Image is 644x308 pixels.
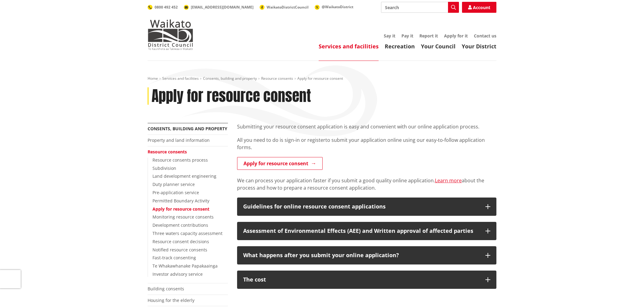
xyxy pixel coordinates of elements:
[152,87,311,105] h1: Apply for resource consent
[148,137,210,143] a: Property and land information
[322,4,353,9] span: @WaikatoDistrict
[381,2,459,13] input: Search input
[315,4,353,9] a: @WaikatoDistrict
[148,76,496,81] nav: breadcrumb
[152,239,209,244] a: Resource consent decisions
[237,271,496,289] button: The cost
[155,5,178,10] span: 0800 492 452
[435,177,462,184] a: Learn more
[444,33,468,39] a: Apply for it
[152,230,222,236] a: Three waters capacity assessment
[152,222,208,228] a: Development contributions
[152,165,176,171] a: Subdivision
[260,5,309,10] a: WaikatoDistrictCouncil
[237,137,325,143] span: All you need to do is sign-in or register
[191,5,254,10] span: [EMAIL_ADDRESS][DOMAIN_NAME]
[243,277,479,283] div: The cost
[385,43,415,50] a: Recreation
[152,157,208,163] a: Resource consents process
[237,246,496,264] button: What happens after you submit your online application?
[237,222,496,240] button: Assessment of Environmental Effects (AEE) and Written approval of affected parties
[462,43,496,50] a: Your District
[237,157,323,170] a: Apply for resource consent
[203,76,257,81] a: Consents, building and property
[261,76,293,81] a: Resource consents
[148,19,193,50] img: Waikato District Council - Te Kaunihera aa Takiwaa o Waikato
[152,198,209,204] a: Permitted Boundary Activity
[162,76,199,81] a: Services and facilities
[148,5,178,10] a: 0800 492 452
[152,247,207,253] a: Notified resource consents
[243,204,479,210] div: Guidelines for online resource consent applications
[297,76,343,81] span: Apply for resource consent
[152,190,199,195] a: Pre-application service
[267,5,309,10] span: WaikatoDistrictCouncil
[148,149,187,155] a: Resource consents
[148,126,227,131] a: Consents, building and property
[152,181,195,187] a: Duty planner service
[148,286,184,292] a: Building consents
[152,255,196,261] a: Fast-track consenting
[237,123,479,130] span: Submitting your resource consent application is easy and convenient with our online application p...
[152,214,214,220] a: Monitoring resource consents
[184,5,254,10] a: [EMAIL_ADDRESS][DOMAIN_NAME]
[152,271,203,277] a: Investor advisory service
[237,136,496,151] p: to submit your application online using our easy-to-follow application forms.
[148,76,158,81] a: Home
[401,33,413,39] a: Pay it
[243,228,479,234] div: Assessment of Environmental Effects (AEE) and Written approval of affected parties
[148,297,194,303] a: Housing for the elderly
[243,252,479,258] div: What happens after you submit your online application?
[462,2,496,13] a: Account
[319,43,379,50] a: Services and facilities
[421,43,456,50] a: Your Council
[384,33,395,39] a: Say it
[152,173,216,179] a: Land development engineering
[152,206,209,212] a: Apply for resource consent
[419,33,438,39] a: Report it
[237,198,496,216] button: Guidelines for online resource consent applications
[152,263,218,269] a: Te Whakawhanake Papakaainga
[474,33,496,39] a: Contact us
[237,177,496,191] p: We can process your application faster if you submit a good quality online application. about the...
